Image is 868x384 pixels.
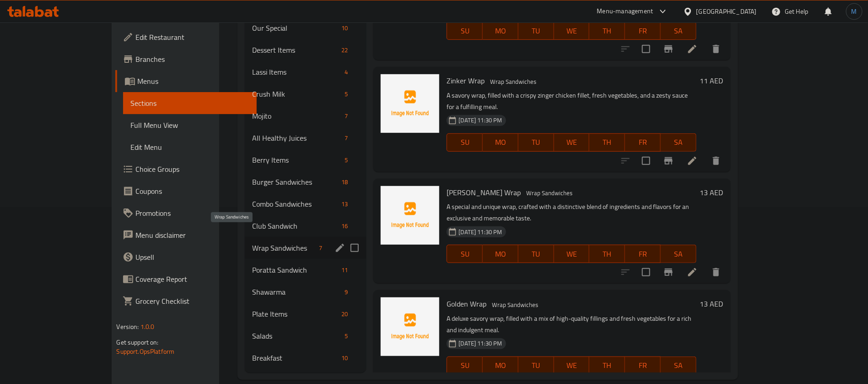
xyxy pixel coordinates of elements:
span: Coupons [135,186,249,197]
div: All Healthy Juices7 [245,127,366,149]
div: Dessert Items22 [245,39,366,61]
span: WE [558,24,586,38]
div: items [341,110,351,121]
a: Edit menu item [687,267,698,278]
a: Coupons [115,180,257,202]
span: 18 [338,178,351,187]
div: Club Sandwich16 [245,215,366,237]
div: Burger Sandwiches18 [245,171,366,193]
button: MO [483,22,518,40]
span: FR [629,24,657,38]
span: WE [558,247,586,261]
button: MO [483,357,518,375]
button: TH [589,22,625,40]
span: Full Menu View [130,120,249,131]
h6: 13 AED [700,297,723,310]
div: items [341,132,351,143]
span: Shawarma [252,286,341,297]
span: Choice Groups [135,164,249,175]
span: SA [664,24,693,38]
button: SA [661,245,696,263]
span: Burger Sandwiches [252,176,338,187]
a: Edit menu item [687,155,698,166]
span: Plate Items [252,308,338,319]
a: Sections [123,92,257,114]
span: All Healthy Juices [252,132,341,143]
button: TU [518,245,554,263]
button: WE [554,357,590,375]
span: SU [451,136,479,149]
span: Crush Milk [252,88,341,99]
span: 22 [338,46,351,55]
span: Grocery Checklist [135,296,249,307]
span: Select to update [636,263,656,282]
span: TH [593,136,621,149]
span: WE [558,359,586,372]
div: Wrap Sandwiches7edit [245,237,366,259]
div: Lassi Items [252,66,341,77]
span: Breakfast [252,352,338,363]
span: Sections [130,98,249,109]
div: items [341,154,351,165]
span: Poratta Sandwich [252,264,338,275]
span: MO [486,136,515,149]
span: Wrap Sandwiches [252,242,315,253]
button: FR [625,133,661,152]
div: Menu-management [597,6,653,17]
span: 5 [341,332,351,340]
div: items [341,88,351,99]
button: Branch-specific-item [658,150,679,172]
button: WE [554,22,590,40]
div: items [338,264,351,275]
div: [GEOGRAPHIC_DATA] [696,6,757,16]
span: SA [664,247,693,261]
span: Branches [135,54,249,65]
button: TH [589,133,625,152]
span: 7 [341,134,351,143]
span: FR [629,247,657,261]
span: Club Sandwich [252,220,338,231]
div: Wrap Sandwiches [523,188,576,199]
button: TH [589,245,625,263]
span: 5 [341,156,351,165]
button: FR [625,357,661,375]
span: TU [522,136,550,149]
span: SU [451,247,479,261]
a: Edit Restaurant [115,26,257,48]
span: SA [664,136,693,149]
span: Wrap Sandwiches [523,188,576,198]
div: items [341,66,351,77]
a: Coverage Report [115,268,257,290]
button: SU [447,245,483,263]
button: SU [447,133,483,152]
p: A special and unique wrap, crafted with a distinctive blend of ingredients and flavors for an exc... [447,201,696,224]
span: 13 [338,200,351,208]
span: [DATE] 11:30 PM [455,116,506,125]
div: Mojito7 [245,105,366,127]
span: 5 [341,90,351,99]
div: items [338,44,351,55]
button: SA [661,357,696,375]
img: Golden Wrap [381,297,439,356]
span: 10 [338,354,351,362]
button: delete [705,150,727,172]
span: Menus [137,76,249,87]
a: Grocery Checklist [115,290,257,312]
div: items [338,220,351,231]
span: 4 [341,68,351,77]
a: Branches [115,48,257,70]
span: [PERSON_NAME] Wrap [447,186,521,199]
span: TU [522,247,550,261]
div: items [338,352,351,363]
span: Mojito [252,110,341,121]
span: Select to update [636,151,656,170]
div: Berry Items5 [245,149,366,171]
span: Upsell [135,252,249,263]
button: FR [625,22,661,40]
span: Dessert Items [252,44,338,55]
span: Combo Sandwiches [252,198,338,209]
span: Edit Menu [130,142,249,153]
